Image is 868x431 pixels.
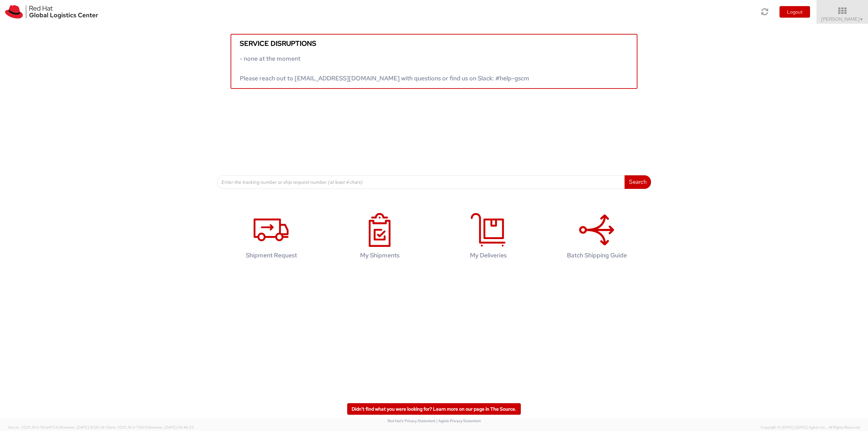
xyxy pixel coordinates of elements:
[336,252,423,259] h4: My Shipments
[228,252,315,259] h4: Shipment Request
[106,425,194,430] span: Client: 2025.18.0-71d3358
[220,206,322,269] a: Shipment Request
[63,425,105,430] span: master, [DATE] 10:05:38
[780,6,810,18] button: Logout
[388,418,435,423] a: Red Hat's Privacy Statement
[821,16,864,22] span: [PERSON_NAME]
[436,418,481,423] a: | Agistix Privacy Statement
[347,403,521,415] a: Didn't find what you were looking for? Learn more on our page in The Source.
[329,206,431,269] a: My Shipments
[151,425,194,430] span: master, [DATE] 09:46:25
[761,425,860,430] span: Copyright © [DATE]-[DATE] Agistix Inc., All Rights Reserved
[437,206,539,269] a: My Deliveries
[217,175,625,189] input: Enter the tracking number or ship request number (at least 4 chars)
[5,5,98,19] img: rh-logistics-00dfa346123c4ec078e1.svg
[546,206,648,269] a: Batch Shipping Guide
[445,252,532,259] h4: My Deliveries
[240,40,628,47] h5: Service disruptions
[625,175,651,189] button: Search
[860,17,864,22] span: ▼
[8,425,105,430] span: Server: 2025.19.0-192a4753216
[553,252,640,259] h4: Batch Shipping Guide
[240,55,529,82] span: - none at the moment Please reach out to [EMAIL_ADDRESS][DOMAIN_NAME] with questions or find us o...
[231,34,637,89] a: Service disruptions - none at the moment Please reach out to [EMAIL_ADDRESS][DOMAIN_NAME] with qu...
